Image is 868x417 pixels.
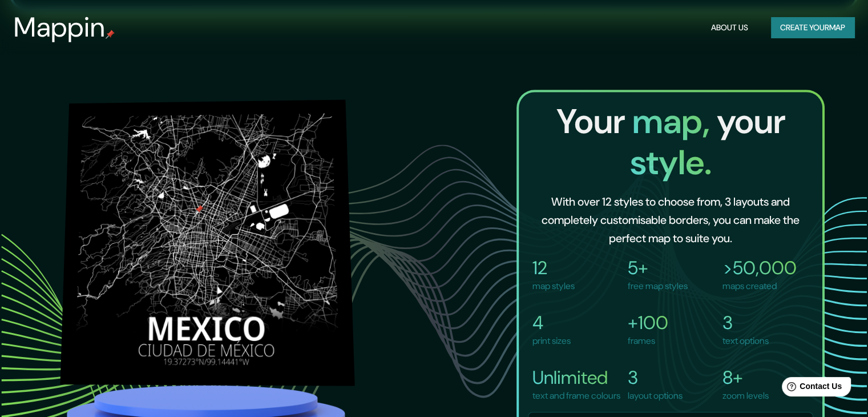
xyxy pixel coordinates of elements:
h2: Your your [528,101,813,183]
span: style. [629,140,711,185]
button: Create yourmap [771,17,854,38]
h4: 8+ [722,366,769,389]
h3: Mappin [14,11,106,43]
button: About Us [706,17,753,38]
h4: >50,000 [722,256,797,279]
h4: 4 [532,311,571,334]
img: mappin-pin [106,30,115,39]
p: text options [722,334,769,348]
h4: 3 [628,366,683,389]
h4: +100 [628,311,668,334]
iframe: Help widget launcher [766,372,855,404]
h6: With over 12 styles to choose from, 3 layouts and completely customisable borders, you can make t... [537,193,804,247]
p: frames [628,334,668,348]
span: map, [632,99,716,144]
h4: 5+ [628,256,688,279]
p: text and frame colours [532,389,620,403]
img: mexico-city.png [60,99,355,386]
p: maps created [722,279,797,293]
p: zoom levels [722,389,769,403]
h4: 12 [532,256,575,279]
p: layout options [628,389,683,403]
p: print sizes [532,334,571,348]
p: map styles [532,279,575,293]
h4: 3 [722,311,769,334]
p: free map styles [628,279,688,293]
h4: Unlimited [532,366,620,389]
